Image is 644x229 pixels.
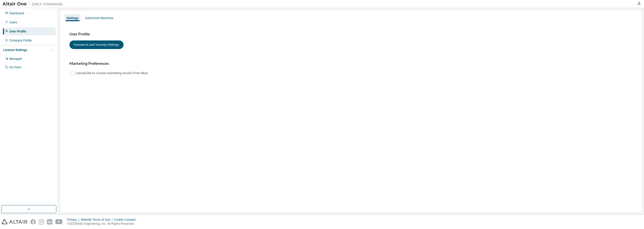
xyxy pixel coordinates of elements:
div: License Settings [3,48,27,52]
img: instagram.svg [39,219,44,224]
div: User Profile [9,29,26,33]
div: Managed [9,57,22,61]
img: youtube.svg [55,219,63,224]
p: © 2025 Altair Engineering, Inc. All Rights Reserved. [67,222,139,226]
div: Dashboard [9,11,24,15]
div: Users [9,20,17,24]
img: linkedin.svg [47,219,52,224]
div: Privacy [67,218,81,222]
img: Altair One [3,2,65,7]
div: Cookie Consent [114,218,138,222]
div: Company Profile [9,38,32,42]
label: I would like to receive marketing emails from Altair [75,70,149,76]
div: On Prem [9,65,21,69]
img: altair_logo.svg [2,219,27,224]
div: Settings [67,16,78,20]
div: Website Terms of Use [81,218,114,222]
h3: User Profile [69,32,632,37]
h3: Marketing Preferences [69,61,632,66]
img: facebook.svg [30,219,36,224]
button: Password and Security Settings [69,40,124,49]
div: Authorized Machines [85,16,113,20]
